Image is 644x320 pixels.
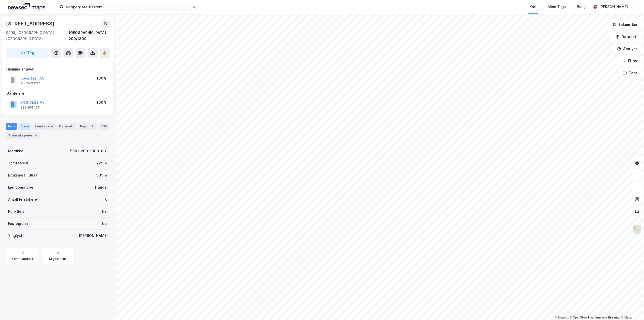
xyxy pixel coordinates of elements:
[57,123,76,130] div: Datasett
[95,184,108,190] div: Handel
[19,123,31,130] div: Eiere
[613,44,642,54] button: Analyse
[20,105,40,110] div: 989 268 163
[619,296,644,320] div: Kontrollprogram for chat
[555,316,569,319] a: Mapbox
[548,4,566,10] div: Mine Tags
[49,257,67,261] div: Miljøstatus
[78,123,97,130] div: Bygg
[102,221,108,227] div: Nei
[6,132,41,139] div: Transaksjoner
[6,90,109,96] div: Gårdeiere
[105,196,108,202] div: 0
[8,172,37,178] div: Bruksareal (BRA)
[33,133,38,138] div: 4
[6,20,55,28] div: [STREET_ADDRESS]
[618,56,642,66] button: Filter
[96,172,108,178] div: 335 ㎡
[6,30,69,42] div: 9008, [GEOGRAPHIC_DATA], [GEOGRAPHIC_DATA]
[99,123,109,130] div: ESG
[619,68,642,78] button: Tags
[8,233,22,239] div: Tinglyst
[20,81,40,85] div: 961 549 027
[8,208,25,215] div: Punktleie
[608,20,642,30] button: Bokmerker
[595,316,620,319] a: Improve this map
[12,257,33,261] div: Kommunekart
[90,124,95,129] div: 2
[70,148,108,154] div: 5501-200-1300-0-0
[64,3,192,11] input: Søk på adresse, matrikkel, gårdeiere, leietakere eller personer
[96,160,108,166] div: 229 ㎡
[8,184,33,190] div: Eiendomstype
[530,4,537,10] div: Kart
[570,316,594,319] a: OpenStreetMap
[97,75,106,81] div: 100%
[8,3,45,11] img: logo.a4113a55bc3d86da70a041830d287a7e.svg
[6,66,109,72] div: Hjemmelshaver
[6,48,49,58] button: Tag
[8,160,28,166] div: Tomteareal
[79,233,108,239] div: [PERSON_NAME]
[619,296,644,320] iframe: Chat Widget
[599,4,628,10] div: [PERSON_NAME]
[611,32,642,42] button: Datasett
[8,221,28,227] div: Festegrunn
[102,208,108,215] div: Nei
[69,30,110,42] div: [GEOGRAPHIC_DATA], 200/1300
[8,148,24,154] div: Matrikkel
[632,225,642,234] img: Z
[6,123,17,130] div: Info
[577,4,586,10] div: Bolig
[33,123,55,130] div: Leietakere
[97,99,106,105] div: 100%
[8,196,37,202] div: Antall leietakere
